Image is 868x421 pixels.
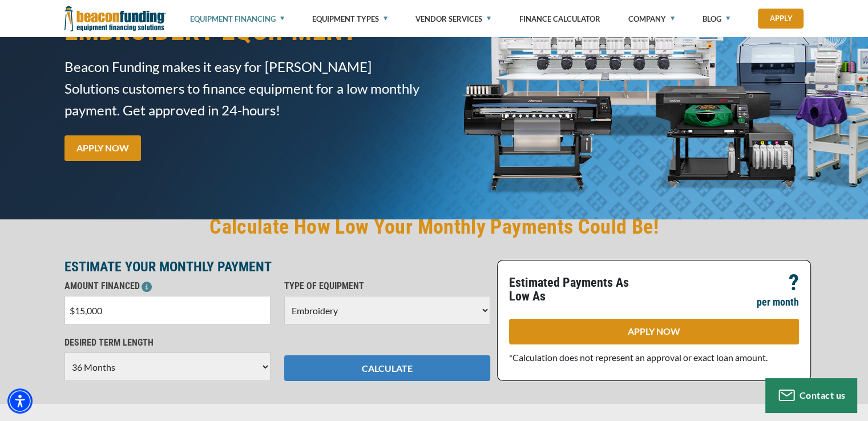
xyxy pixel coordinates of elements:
h2: Calculate How Low Your Monthly Payments Could Be! [64,214,804,240]
p: per month [757,295,799,309]
p: ESTIMATE YOUR MONTHLY PAYMENT [64,260,490,274]
a: Apply [758,9,804,29]
span: Beacon Funding makes it easy for [PERSON_NAME] Solutions customers to finance equipment for a low... [64,56,427,121]
a: APPLY NOW [64,135,141,161]
p: Estimated Payments As Low As [509,276,647,303]
span: *Calculation does not represent an approval or exact loan amount. [509,352,768,363]
span: Contact us [800,390,846,400]
input: $ [64,296,271,324]
p: ? [789,276,799,290]
div: Accessibility Menu [7,388,33,414]
a: APPLY NOW [509,319,799,344]
p: TYPE OF EQUIPMENT [284,279,490,293]
p: AMOUNT FINANCED [64,279,271,293]
button: Contact us [765,378,857,412]
button: CALCULATE [284,355,490,381]
p: DESIRED TERM LENGTH [64,336,271,350]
